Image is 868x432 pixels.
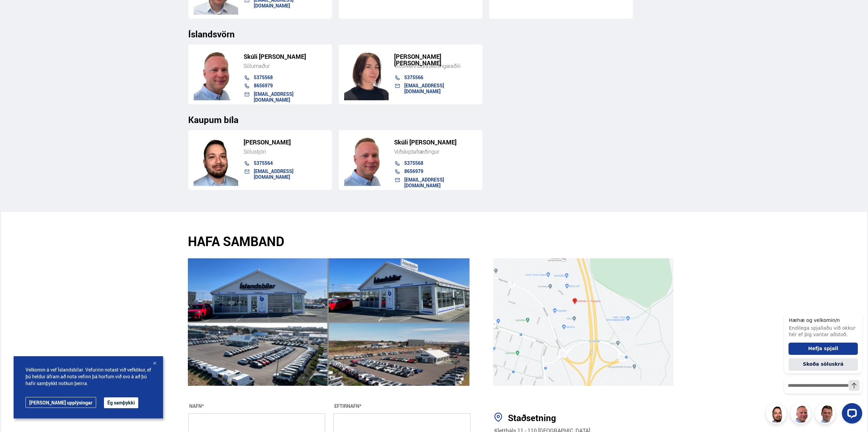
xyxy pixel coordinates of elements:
h3: Íslandsvörn [188,29,680,39]
a: 8656979 [404,168,423,174]
h5: Skúli [PERSON_NAME] [244,53,326,60]
a: [EMAIL_ADDRESS][DOMAIN_NAME] [254,168,294,180]
h5: [PERSON_NAME] [244,139,326,145]
a: 5375566 [404,74,423,81]
span: ásetningaraðili [425,62,461,70]
a: [EMAIL_ADDRESS][DOMAIN_NAME] [404,82,444,94]
span: Viðskiptafræðingur [394,148,439,155]
button: Ég samþykki [104,397,138,408]
span: Velkomin á vef Íslandsbílar. Vefurinn notast við vefkökur, ef þú heldur áfram að nota vefinn þá h... [25,366,151,387]
img: m7PZdWzYfFvz2vuk.png [194,49,238,100]
div: Staðsetning [508,413,680,423]
div: Sölustjóri [244,148,326,155]
img: m7PZdWzYfFvz2vuk.png [344,135,389,186]
img: TiAwD7vhpwHUHg8j.png [344,49,389,100]
a: [EMAIL_ADDRESS][DOMAIN_NAME] [404,176,444,188]
div: EFTIRNAFN* [333,403,471,409]
a: 5375564 [254,160,273,166]
img: nhp88E3Fdnt1Opn2.png [767,404,787,425]
img: 1RuqvkYfbre_JAo3.jpg [493,258,673,386]
div: Sölumaður [244,63,326,69]
img: nhp88E3Fdnt1Opn2.png [194,135,238,186]
a: [EMAIL_ADDRESS][DOMAIN_NAME] [254,91,294,103]
img: zbR9Zwhy8qcY8p2N.png [188,258,470,386]
img: pw9sMCDar5Ii6RG5.svg [494,413,502,422]
h5: Skúli [PERSON_NAME] [394,139,477,145]
h2: HAFA SAMBAND [188,234,470,249]
a: 5375568 [254,74,273,81]
h5: [PERSON_NAME] [PERSON_NAME] [394,53,477,66]
div: Viðurkenndur [394,63,477,69]
h3: Kaupum bíla [188,115,680,125]
iframe: LiveChat chat widget [779,300,865,429]
a: 8656979 [254,82,273,89]
a: [PERSON_NAME] upplýsingar [25,397,96,408]
a: 5375568 [404,160,423,166]
div: NAFN* [188,403,325,409]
